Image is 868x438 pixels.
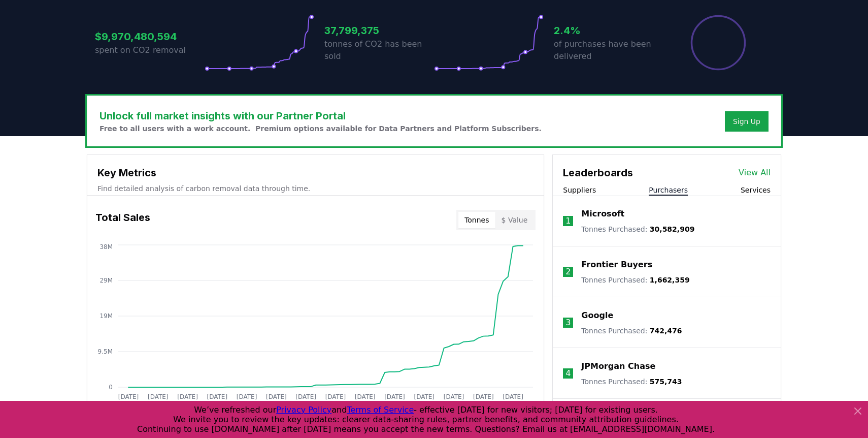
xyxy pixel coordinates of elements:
tspan: [DATE] [325,393,346,400]
a: Microsoft [581,208,624,220]
button: Services [741,185,771,195]
h3: 37,799,375 [324,23,434,38]
tspan: [DATE] [414,393,435,400]
p: 2 [565,266,571,278]
span: 575,743 [650,378,682,386]
p: Tonnes Purchased : [581,377,682,387]
tspan: [DATE] [177,393,198,400]
a: Frontier Buyers [581,259,652,271]
p: spent on CO2 removal [95,44,205,56]
tspan: [DATE] [207,393,228,400]
p: Tonnes Purchased : [581,326,682,336]
a: View All [739,167,771,179]
tspan: 29M [99,277,113,284]
tspan: [DATE] [444,393,464,400]
tspan: [DATE] [295,393,316,400]
button: $ Value [495,212,534,228]
p: tonnes of CO2 has been sold [324,38,434,62]
p: Free to all users with a work account. Premium options available for Data Partners and Platform S... [99,123,542,134]
h3: Total Sales [95,210,150,230]
tspan: 19M [99,312,113,320]
p: Tonnes Purchased : [581,275,689,285]
p: of purchases have been delivered [554,38,663,62]
span: 1,662,359 [650,276,690,284]
p: 3 [565,317,571,329]
tspan: 9.5M [98,348,113,355]
p: Tonnes Purchased : [581,224,694,234]
tspan: [DATE] [503,393,523,400]
a: Sign Up [733,116,760,127]
p: Find detailed analysis of carbon removal data through time. [97,183,533,194]
tspan: [DATE] [118,393,139,400]
button: Sign Up [725,111,769,132]
p: 4 [565,367,571,380]
tspan: [DATE] [148,393,169,400]
tspan: [DATE] [384,393,405,400]
a: Google [581,309,613,322]
div: Percentage of sales delivered [690,14,747,71]
h3: Key Metrics [97,165,533,180]
h3: Leaderboards [563,165,633,180]
tspan: 38M [99,243,113,251]
tspan: [DATE] [266,393,287,400]
h3: 2.4% [554,23,663,38]
tspan: [DATE] [237,393,257,400]
tspan: [DATE] [473,393,494,400]
tspan: 0 [109,384,113,391]
button: Suppliers [563,185,596,195]
h3: $9,970,480,594 [95,29,205,44]
button: Purchasers [649,185,688,195]
a: JPMorgan Chase [581,360,655,372]
tspan: [DATE] [355,393,376,400]
h3: Unlock full market insights with our Partner Portal [99,108,542,123]
button: Tonnes [458,212,495,228]
span: 742,476 [650,327,682,335]
p: 1 [565,215,571,227]
span: 30,582,909 [650,225,695,233]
